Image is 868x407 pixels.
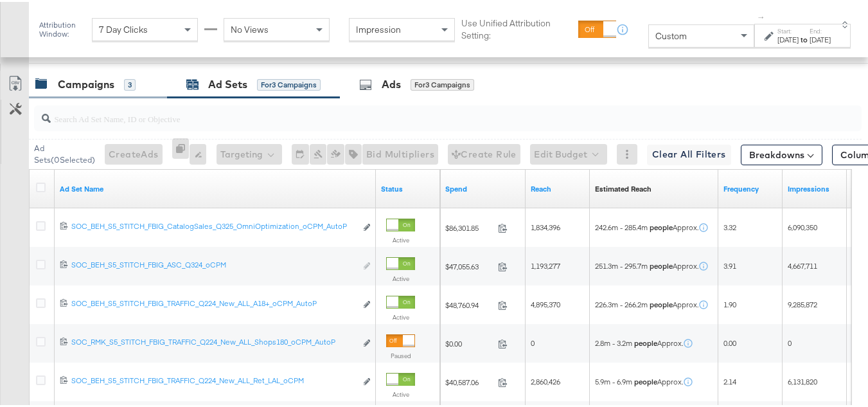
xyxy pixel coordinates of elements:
[172,136,190,169] div: 0
[723,336,736,346] span: 0.00
[756,14,768,18] span: ↑
[257,77,321,89] div: for 3 Campaigns
[445,260,493,269] span: $47,055.63
[71,296,356,310] a: SOC_BEH_S5_STITCH_FBIG_TRAFFIC_Q224_New_ALL_A18+_oCPM_AutoP
[531,259,560,269] span: 1,193,277
[595,182,651,192] div: Estimated Reach
[39,19,85,37] div: Attribution Window:
[788,336,792,346] span: 0
[445,221,493,231] span: $86,301.85
[650,221,673,230] strong: people
[60,182,371,192] a: Your Ad Set name.
[386,273,415,281] label: Active
[231,22,269,33] span: No Views
[595,182,651,192] a: Shows the estimated number of users that can be reached by your ad.
[386,234,415,242] label: Active
[71,258,356,271] a: SOC_BEH_S5_STITCH_FBIG_ASC_Q324_oCPM
[650,259,673,269] strong: people
[723,221,736,230] span: 3.32
[71,335,356,345] div: SOC_RMK_S5_STITCH_FBIG_TRAFFIC_Q224_New_ALL_Shops180_oCPM_AutoP
[71,219,356,233] a: SOC_BEH_S5_STITCH_FBIG_CatalogSales_Q325_OmniOptimization_oCPM_AutoP
[788,182,842,192] a: The number of times your ad was served. On mobile apps an ad is counted as served the first time ...
[99,22,148,33] span: 7 Day Clicks
[723,298,736,307] span: 1.90
[531,336,535,346] span: 0
[741,143,822,163] button: Breakdowns
[208,75,247,90] div: Ad Sets
[595,336,683,347] span: 2.8m - 3.2m Approx.
[356,22,401,33] span: Impression
[445,375,493,385] span: $40,587.06
[777,33,799,43] div: [DATE]
[124,77,136,89] div: 3
[386,388,415,397] label: Active
[445,298,493,308] span: $48,760.94
[723,182,777,192] a: The average number of times your ad was served to each person.
[461,15,572,39] label: Use Unified Attribution Setting:
[445,337,493,347] span: $0.00
[71,374,356,387] a: SOC_BEH_S5_STITCH_FBIG_TRAFFIC_Q224_New_ALL_Ret_LAL_oCPM
[650,298,673,307] strong: people
[777,25,799,33] label: Start:
[723,375,736,384] span: 2.14
[647,143,731,163] button: Clear All Filters
[799,33,810,42] strong: to
[531,298,560,307] span: 4,895,370
[531,221,560,230] span: 1,834,396
[788,221,817,230] span: 6,090,350
[382,75,401,90] div: Ads
[788,259,817,269] span: 4,667,711
[788,298,817,307] span: 9,285,872
[58,75,114,90] div: Campaigns
[386,311,415,320] label: Active
[445,182,520,192] a: The total amount spent to date.
[386,350,415,358] label: Paused
[788,375,817,384] span: 6,131,820
[381,182,435,192] a: Shows the current state of your Ad Set.
[71,335,356,348] a: SOC_RMK_S5_STITCH_FBIG_TRAFFIC_Q224_New_ALL_Shops180_oCPM_AutoP
[71,219,356,230] div: SOC_BEH_S5_STITCH_FBIG_CatalogSales_Q325_OmniOptimization_oCPM_AutoP
[634,375,657,384] strong: people
[411,77,474,89] div: for 3 Campaigns
[531,182,585,192] a: The number of people your ad was served to.
[71,374,356,384] div: SOC_BEH_S5_STITCH_FBIG_TRAFFIC_Q224_New_ALL_Ret_LAL_oCPM
[71,258,356,268] div: SOC_BEH_S5_STITCH_FBIG_ASC_Q324_oCPM
[595,298,698,308] span: 226.3m - 266.2m Approx.
[810,33,831,43] div: [DATE]
[595,375,683,385] span: 5.9m - 6.9m Approx.
[71,296,356,307] div: SOC_BEH_S5_STITCH_FBIG_TRAFFIC_Q224_New_ALL_A18+_oCPM_AutoP
[723,259,736,269] span: 3.91
[652,145,726,161] span: Clear All Filters
[634,336,657,346] strong: people
[810,25,831,33] label: End:
[655,28,687,40] span: Custom
[595,221,698,231] span: 242.6m - 285.4m Approx.
[595,259,698,269] span: 251.3m - 295.7m Approx.
[34,141,95,164] div: Ad Sets ( 0 Selected)
[51,99,788,124] input: Search Ad Set Name, ID or Objective
[531,375,560,384] span: 2,860,426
